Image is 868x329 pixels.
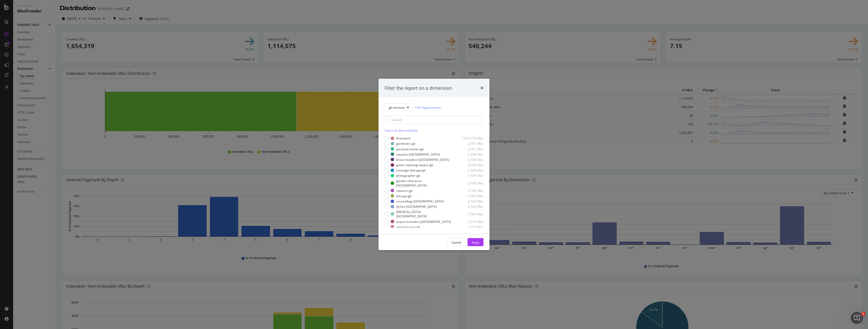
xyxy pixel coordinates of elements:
div: dj-hire-[GEOGRAPHIC_DATA] [396,204,437,209]
div: 2,729 URLs [459,173,483,178]
div: 2,724 URLs [459,204,483,209]
div: cleaners-[GEOGRAPHIC_DATA] [396,152,440,156]
div: fence-installers-[GEOGRAPHIC_DATA] [396,157,449,162]
div: 2,728 URLs [459,181,483,185]
div: gardeners-gb [396,141,415,146]
div: 2,738 URLs [459,152,483,156]
div: 1,575,174 URLs [459,136,483,140]
div: Cancel [452,240,461,244]
iframe: Intercom live chat [851,312,863,324]
div: 2,751 URLs [459,141,483,146]
div: Select all data available [385,128,483,133]
div: Apply [472,240,479,244]
div: piano-lessons-gb [396,225,420,229]
div: photographer-gb [396,173,420,178]
span: 1 [861,312,865,316]
div: 2,730 URLs [459,157,483,162]
div: counselling-[GEOGRAPHIC_DATA] [396,199,444,203]
div: garden-clearance-[GEOGRAPHIC_DATA] [396,179,452,187]
a: Edit Segmentation [415,105,441,110]
div: 2,730 URLs [459,163,483,167]
span: gb-services [389,105,405,109]
div: Filter the report on a dimension [385,85,452,91]
div: personal-trainer-gb [396,147,424,151]
div: 2,729 URLs [459,168,483,172]
div: massage-therapy-gb [396,168,425,172]
div: caterers-gb [396,188,413,193]
div: airport-transfers-[GEOGRAPHIC_DATA] [396,219,451,224]
div: modal [378,79,490,250]
div: times [480,85,483,91]
input: Search [385,115,483,124]
div: 2,719 URLs [459,219,483,224]
div: therapy-gb [396,194,412,198]
div: #nomatch [396,136,411,140]
div: 2,741 URLs [459,147,483,151]
div: 2,724 URLs [459,199,483,203]
button: Cancel [447,238,466,246]
div: gutter-cleaning-repairs-gb [396,163,433,167]
div: [MEDICAL_DATA]-[GEOGRAPHIC_DATA] [396,210,452,218]
div: 2,724 URLs [459,212,483,216]
div: 2,725 URLs [459,194,483,198]
div: 2,726 URLs [459,188,483,193]
button: Apply [468,238,483,246]
button: gb-services [385,103,413,111]
div: 2,717 URLs [459,225,483,229]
